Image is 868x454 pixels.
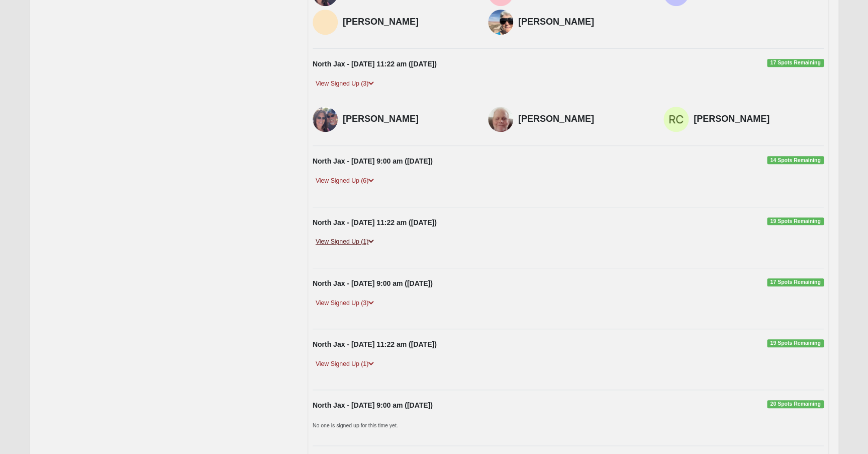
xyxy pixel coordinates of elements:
span: 20 Spots Remaining [767,400,824,408]
small: No one is signed up for this time yet. [313,422,398,428]
img: Roxanne Jardine [313,10,338,35]
strong: North Jax - [DATE] 9:00 am ([DATE]) [313,157,433,165]
img: Stephen McKenna [488,107,513,132]
h4: [PERSON_NAME] [518,114,648,125]
h4: [PERSON_NAME] [694,114,824,125]
span: 19 Spots Remaining [767,217,824,225]
a: View Signed Up (3) [313,79,377,89]
strong: North Jax - [DATE] 9:00 am ([DATE]) [313,279,433,287]
strong: North Jax - [DATE] 11:22 am ([DATE]) [313,218,437,226]
strong: North Jax - [DATE] 11:22 am ([DATE]) [313,60,437,68]
a: View Signed Up (6) [313,176,377,186]
img: Jill Mullineaux [488,10,513,35]
img: Roberta Smith [313,107,338,132]
span: 19 Spots Remaining [767,339,824,347]
span: 17 Spots Remaining [767,59,824,67]
img: Ronnie Cuaresma [663,107,689,132]
h4: [PERSON_NAME] [343,17,473,28]
span: 14 Spots Remaining [767,156,824,164]
a: View Signed Up (1) [313,237,377,247]
a: View Signed Up (1) [313,359,377,369]
span: 17 Spots Remaining [767,278,824,286]
strong: North Jax - [DATE] 11:22 am ([DATE]) [313,340,437,348]
strong: North Jax - [DATE] 9:00 am ([DATE]) [313,401,433,409]
a: View Signed Up (3) [313,298,377,309]
h4: [PERSON_NAME] [343,114,473,125]
h4: [PERSON_NAME] [518,17,648,28]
